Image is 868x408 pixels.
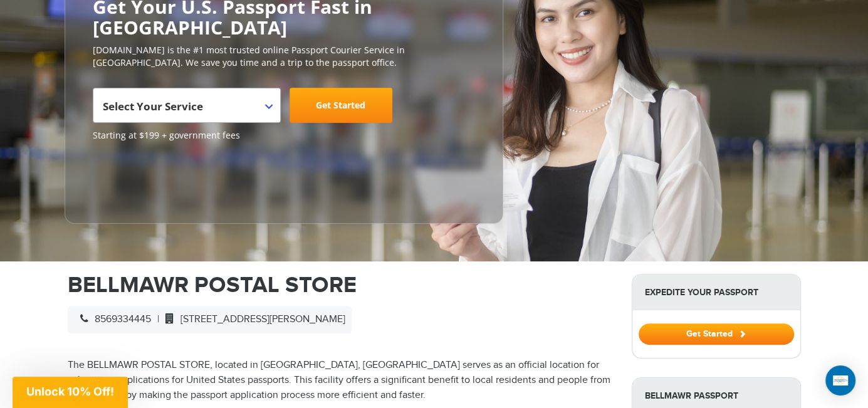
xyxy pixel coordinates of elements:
[68,306,352,333] div: |
[103,93,268,128] span: Select Your Service
[103,99,203,113] span: Select Your Service
[13,377,128,408] div: Unlock 10% Off!
[825,365,855,395] div: Open Intercom Messenger
[68,358,613,403] p: The BELLMAWR POSTAL STORE, located in [GEOGRAPHIC_DATA], [GEOGRAPHIC_DATA] serves as an official ...
[93,129,475,142] span: Starting at $199 + government fees
[639,328,794,338] a: Get Started
[159,313,345,325] span: [STREET_ADDRESS][PERSON_NAME]
[68,274,613,296] h1: BELLMAWR POSTAL STORE
[74,313,151,325] span: 8569334445
[290,88,392,123] a: Get Started
[93,88,281,123] span: Select Your Service
[93,148,187,211] iframe: Customer reviews powered by Trustpilot
[93,44,475,69] p: [DOMAIN_NAME] is the #1 most trusted online Passport Courier Service in [GEOGRAPHIC_DATA]. We sav...
[632,275,800,310] strong: Expedite Your Passport
[26,385,114,398] span: Unlock 10% Off!
[639,323,794,345] button: Get Started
